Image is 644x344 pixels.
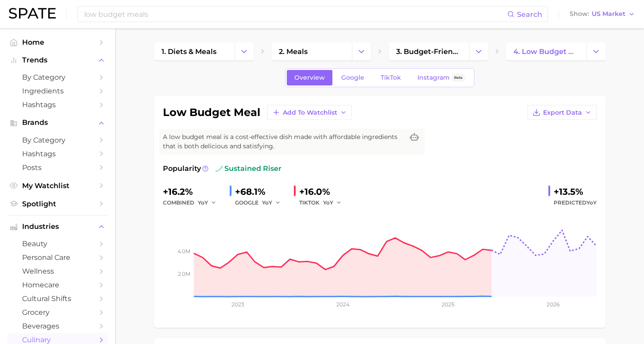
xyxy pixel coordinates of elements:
[198,199,208,206] span: YoY
[262,197,281,208] button: YoY
[543,109,582,116] span: Export Data
[554,185,597,199] div: +13.5%
[83,7,507,22] input: Search here for a brand, industry, or ingredient
[287,70,332,85] a: Overview
[299,185,348,199] div: +16.0%
[7,116,108,129] button: Brands
[235,197,287,208] div: GOOGLE
[216,163,282,174] span: sustained riser
[271,43,352,60] a: 2. meals
[381,74,401,81] span: TikTok
[22,336,93,344] span: culinary
[554,197,597,208] span: Predicted
[163,132,404,151] span: A low budget meal is a cost-effective dish made with affordable ingredients that is both deliciou...
[469,43,488,60] button: Change Category
[323,199,333,206] span: YoY
[567,8,637,20] button: ShowUS Market
[513,47,579,56] span: 4. low budget meal
[410,70,473,85] a: InstagramBeta
[7,161,108,174] a: Posts
[7,237,108,251] a: beauty
[352,43,371,60] button: Change Category
[528,105,597,120] button: Export Data
[262,199,272,206] span: YoY
[299,197,348,208] div: TIKTOK
[22,223,93,231] span: Industries
[162,47,216,56] span: 1. diets & meals
[22,56,93,64] span: Trends
[235,43,254,60] button: Change Category
[7,305,108,319] a: grocery
[7,179,108,193] a: My Watchlist
[7,292,108,305] a: cultural shifts
[517,10,542,19] span: Search
[216,165,223,172] img: sustained riser
[7,197,108,211] a: Spotlight
[7,220,108,233] button: Industries
[163,197,223,208] div: combined
[7,147,108,161] a: Hashtags
[279,47,308,56] span: 2. meals
[373,70,409,85] a: TikTok
[22,267,93,275] span: wellness
[336,301,349,308] tspan: 2024
[22,308,93,317] span: grocery
[22,294,93,303] span: cultural shifts
[570,12,589,16] span: Show
[163,107,260,118] h1: low budget meal
[22,281,93,289] span: homecare
[22,163,93,172] span: Posts
[334,70,372,85] a: Google
[22,136,93,144] span: by Category
[22,73,93,81] span: by Category
[396,47,462,56] span: 3. budget-friendly recipes
[22,182,93,190] span: My Watchlist
[506,43,586,60] a: 4. low budget meal
[323,197,342,208] button: YoY
[7,319,108,333] a: beverages
[592,12,625,16] span: US Market
[22,87,93,95] span: Ingredients
[586,199,597,206] span: YoY
[7,278,108,292] a: homecare
[547,301,559,308] tspan: 2026
[198,197,217,208] button: YoY
[9,8,56,19] img: SPATE
[163,185,223,199] div: +16.2%
[417,74,450,81] span: Instagram
[154,43,235,60] a: 1. diets & meals
[442,301,455,308] tspan: 2025
[7,133,108,147] a: by Category
[22,322,93,330] span: beverages
[7,84,108,98] a: Ingredients
[22,119,93,127] span: Brands
[7,35,108,49] a: Home
[235,185,287,199] div: +68.1%
[22,253,93,262] span: personal care
[22,150,93,158] span: Hashtags
[7,98,108,112] a: Hashtags
[163,163,201,174] span: Popularity
[22,240,93,248] span: beauty
[7,70,108,84] a: by Category
[7,54,108,67] button: Trends
[389,43,469,60] a: 3. budget-friendly recipes
[7,251,108,264] a: personal care
[267,105,352,120] button: Add to Watchlist
[283,109,337,116] span: Add to Watchlist
[341,74,364,81] span: Google
[586,43,605,60] button: Change Category
[7,264,108,278] a: wellness
[22,100,93,109] span: Hashtags
[22,200,93,208] span: Spotlight
[454,74,463,81] span: Beta
[231,301,244,308] tspan: 2023
[22,38,93,46] span: Home
[294,74,325,81] span: Overview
